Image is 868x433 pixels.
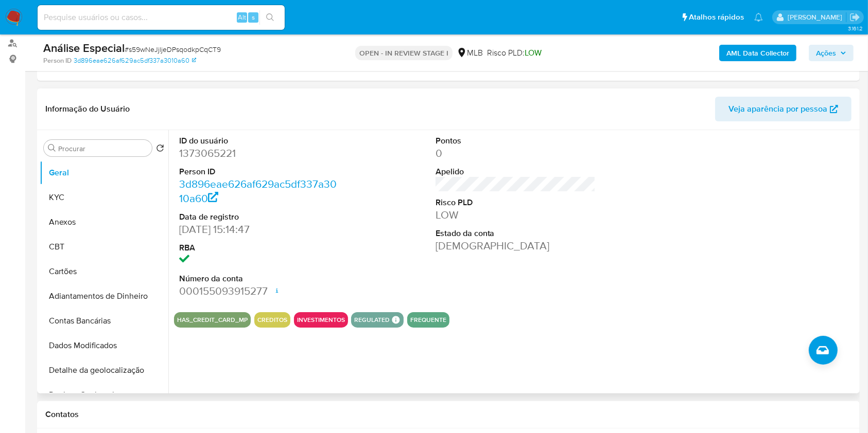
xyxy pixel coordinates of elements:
a: Notificações [754,13,763,22]
span: Atalhos rápidos [689,12,744,23]
b: Análise Especial [43,40,125,56]
button: Cartões [40,259,168,284]
dd: 1373065221 [179,146,340,160]
dd: 0 [436,146,596,160]
h1: Contatos [45,409,852,420]
button: Ações [809,45,854,61]
button: Geral [40,160,168,185]
span: LOW [525,47,542,59]
input: Pesquise usuários ou casos... [38,11,285,24]
div: MLB [457,47,483,59]
button: Adiantamentos de Dinheiro [40,284,168,309]
dt: Apelido [436,166,596,177]
button: Anexos [40,210,168,234]
button: CBT [40,234,168,259]
b: AML Data Collector [726,45,789,61]
dt: Número da conta [179,273,340,284]
button: AML Data Collector [719,45,796,61]
dt: Pontos [436,135,596,147]
dt: Estado da conta [436,228,596,239]
span: # s59wNeJjljeDPsqodkpCqCT9 [125,44,221,55]
dt: Person ID [179,166,340,177]
a: Sair [849,12,860,23]
button: Retornar ao pedido padrão [156,144,164,155]
p: OPEN - IN REVIEW STAGE I [355,46,453,60]
button: Contas Bancárias [40,309,168,333]
dd: [DEMOGRAPHIC_DATA] [436,239,596,253]
button: search-icon [259,10,281,25]
dt: Risco PLD [436,197,596,208]
button: Procurar [48,144,56,152]
dt: Data de registro [179,211,340,223]
button: Devices Geolocation [40,383,168,407]
button: Veja aparência por pessoa [715,97,852,121]
b: Person ID [43,56,72,65]
a: 3d896eae626af629ac5df337a3010a60 [74,56,196,65]
p: ana.conceicao@mercadolivre.com [788,12,846,22]
dd: LOW [436,208,596,222]
span: Ações [816,45,836,61]
span: s [252,12,255,22]
button: Dados Modificados [40,333,168,358]
dd: 000155093915277 [179,284,340,298]
button: Detalhe da geolocalização [40,358,168,383]
dd: [DATE] 15:14:47 [179,222,340,237]
span: 3.161.2 [848,24,863,32]
a: 3d896eae626af629ac5df337a3010a60 [179,176,337,206]
dt: RBA [179,242,340,254]
input: Procurar [58,144,148,153]
h1: Informação do Usuário [45,104,130,114]
span: Veja aparência por pessoa [728,97,827,121]
dt: ID do usuário [179,135,340,147]
span: Risco PLD: [487,47,542,59]
button: KYC [40,185,168,210]
span: Alt [238,12,246,22]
